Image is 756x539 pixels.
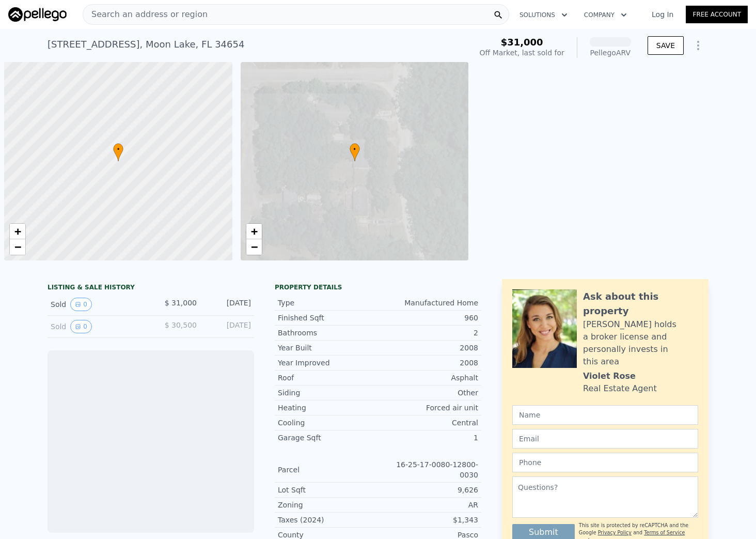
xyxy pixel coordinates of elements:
div: Manufactured Home [378,298,478,308]
div: Asphalt [378,373,478,383]
button: View historical data [70,320,92,333]
button: View historical data [70,298,92,311]
input: Phone [512,453,698,472]
div: 2008 [378,358,478,368]
div: Zoning [278,500,378,510]
button: Show Options [688,35,708,56]
div: Property details [275,283,481,291]
div: Off Market, last sold for [480,48,564,58]
div: Sold [51,320,143,333]
div: 1 [378,433,478,443]
div: Central [378,418,478,428]
button: SAVE [648,36,684,55]
button: Solutions [511,6,576,24]
span: • [350,145,360,154]
div: [STREET_ADDRESS] , Moon Lake , FL 34654 [48,37,244,52]
span: + [14,225,21,238]
div: Garage Sqft [278,433,378,443]
div: Ask about this property [583,289,698,318]
div: Roof [278,373,378,383]
a: Zoom in [246,224,262,239]
a: Zoom in [10,224,25,239]
div: Pellego ARV [590,48,631,58]
span: + [250,225,257,238]
span: $ 31,000 [165,299,197,307]
div: LISTING & SALE HISTORY [48,283,254,294]
a: Free Account [686,6,748,23]
div: • [350,143,360,161]
a: Zoom out [246,239,262,255]
a: Terms of Service [644,530,685,535]
div: $1,343 [378,515,478,525]
input: Email [512,429,698,449]
div: Other [378,388,478,398]
span: Search an address or region [83,8,208,21]
div: Forced air unit [378,403,478,413]
div: 2 [378,328,478,338]
a: Log In [639,9,686,20]
a: Zoom out [10,239,25,255]
div: [DATE] [205,298,251,311]
a: Privacy Policy [598,530,632,535]
span: − [14,240,21,253]
span: • [113,145,123,154]
div: AR [378,500,478,510]
div: Lot Sqft [278,485,378,495]
div: Finished Sqft [278,313,378,323]
div: Taxes (2024) [278,515,378,525]
div: 960 [378,313,478,323]
div: 9,626 [378,485,478,495]
div: 16-25-17-0080-12800-0030 [378,459,478,480]
div: Cooling [278,418,378,428]
span: $31,000 [501,37,543,48]
div: Bathrooms [278,328,378,338]
div: • [113,143,123,161]
div: 2008 [378,343,478,353]
div: Real Estate Agent [583,382,657,395]
div: Siding [278,388,378,398]
img: Pellego [8,7,67,22]
div: Year Built [278,343,378,353]
button: Company [576,6,635,24]
div: Parcel [278,465,378,475]
div: Year Improved [278,358,378,368]
div: Heating [278,403,378,413]
span: $ 30,500 [165,321,197,329]
div: [PERSON_NAME] holds a broker license and personally invests in this area [583,318,698,368]
div: Type [278,298,378,308]
div: [DATE] [205,320,251,333]
div: Sold [51,298,143,311]
div: Violet Rose [583,370,636,382]
input: Name [512,405,698,425]
span: − [250,240,257,253]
